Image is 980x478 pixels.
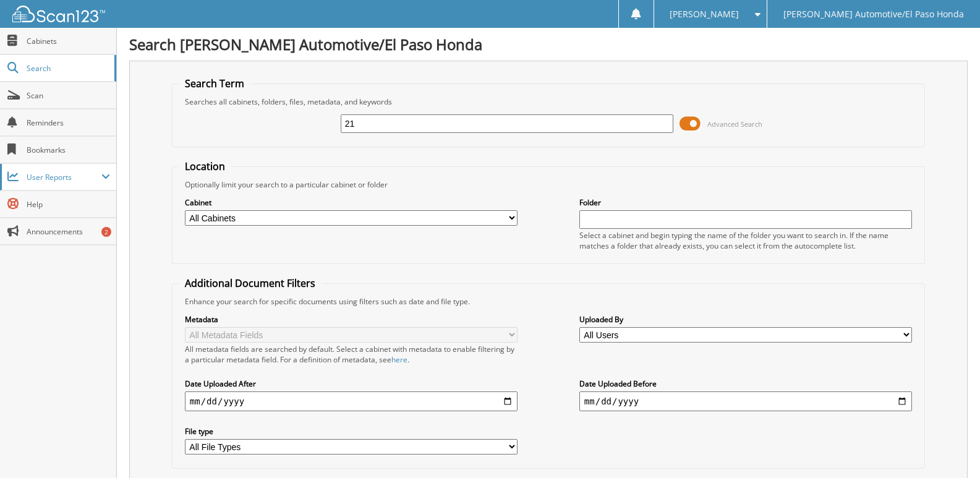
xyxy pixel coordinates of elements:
[179,296,918,307] div: Enhance your search for specific documents using filters such as date and file type.
[707,119,762,129] span: Advanced Search
[27,172,101,182] span: User Reports
[179,77,250,90] legend: Search Term
[185,426,518,437] label: File type
[129,34,968,54] h1: Search [PERSON_NAME] Automotive/El Paso Honda
[27,226,110,237] span: Announcements
[27,63,108,74] span: Search
[27,36,110,46] span: Cabinets
[179,179,918,190] div: Optionally limit your search to a particular cabinet or folder
[27,117,110,128] span: Reminders
[579,391,912,411] input: end
[101,227,111,237] div: 2
[185,391,518,411] input: start
[179,160,231,173] legend: Location
[185,197,518,208] label: Cabinet
[918,419,980,478] iframe: Chat Widget
[579,314,912,325] label: Uploaded By
[27,199,110,210] span: Help
[179,276,322,290] legend: Additional Document Filters
[670,11,739,18] span: [PERSON_NAME]
[12,6,105,22] img: scan123-logo-white.svg
[185,378,518,389] label: Date Uploaded After
[27,90,110,101] span: Scan
[391,354,407,365] a: here
[185,344,518,365] div: All metadata fields are searched by default. Select a cabinet with metadata to enable filtering b...
[179,96,918,107] div: Searches all cabinets, folders, files, metadata, and keywords
[27,145,110,155] span: Bookmarks
[185,314,518,325] label: Metadata
[783,11,964,18] span: [PERSON_NAME] Automotive/El Paso Honda
[579,230,912,251] div: Select a cabinet and begin typing the name of the folder you want to search in. If the name match...
[579,197,912,208] label: Folder
[579,378,912,389] label: Date Uploaded Before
